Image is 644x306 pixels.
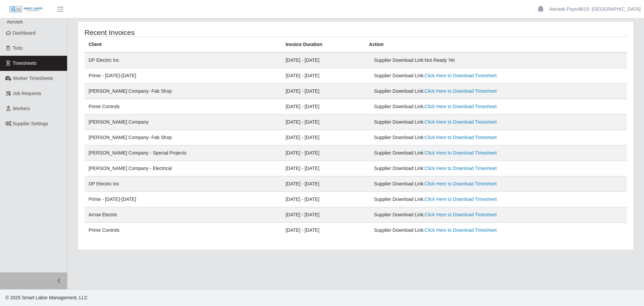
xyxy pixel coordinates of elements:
div: Supplier Download Link: [374,134,533,141]
a: Click Here to Download Timesheet [425,88,497,94]
td: [DATE] - [DATE] [281,145,365,161]
div: Supplier Download Link: [374,149,533,157]
div: Supplier Download Link: [374,180,533,187]
span: Not Ready Yet [425,57,455,63]
td: [PERSON_NAME] Company [85,115,281,130]
span: Job Requests [13,91,42,96]
td: Prime - [DATE]-[DATE] [85,192,281,207]
span: Timesheets [13,60,37,66]
td: DP Electric Inc [85,52,281,68]
span: Supplier Settings [13,121,48,126]
div: Supplier Download Link: [374,211,533,218]
td: Prime - [DATE]-[DATE] [85,68,281,84]
td: [DATE] - [DATE] [281,192,365,207]
td: [DATE] - [DATE] [281,130,365,145]
a: Aerotek Payroll615- [GEOGRAPHIC_DATA] [549,6,641,13]
span: Todo [13,45,23,51]
a: Click Here to Download Timesheet [425,196,497,202]
span: Worker Timesheets [13,76,53,81]
img: SLM Logo [9,6,43,13]
td: [PERSON_NAME] Company- Fab Shop [85,84,281,99]
td: Prime Controls [85,99,281,115]
a: Click Here to Download Timesheet [425,119,497,125]
a: Click Here to Download Timesheet [425,104,497,109]
div: Supplier Download Link: [374,88,533,95]
td: Prime Controls [85,223,281,238]
a: Click Here to Download Timesheet [425,166,497,171]
a: Click Here to Download Timesheet [425,212,497,217]
th: Client [85,37,281,53]
div: Supplier Download Link: [374,119,533,126]
td: [DATE] - [DATE] [281,115,365,130]
a: Click Here to Download Timesheet [425,73,497,78]
td: [DATE] - [DATE] [281,68,365,84]
a: Click Here to Download Timesheet [425,227,497,233]
div: Supplier Download Link: [374,57,533,64]
div: Supplier Download Link: [374,196,533,203]
span: Aerotek [7,19,23,25]
td: [DATE] - [DATE] [281,223,365,238]
td: [DATE] - [DATE] [281,99,365,115]
span: © 2025 Smart Labor Management, LLC [5,295,88,300]
th: Action [365,37,627,53]
td: [PERSON_NAME] Company - Electrical [85,161,281,176]
span: Workers [13,106,30,111]
a: Click Here to Download Timesheet [425,150,497,156]
span: Dashboard [13,30,36,36]
td: DP Electric Inc [85,176,281,192]
div: Supplier Download Link: [374,165,533,172]
div: Supplier Download Link: [374,72,533,79]
td: [DATE] - [DATE] [281,161,365,176]
td: [PERSON_NAME] Company - Special Projects [85,145,281,161]
td: [DATE] - [DATE] [281,52,365,68]
td: [PERSON_NAME] Company- Fab Shop [85,130,281,145]
a: Click Here to Download Timesheet [425,135,497,140]
h4: Recent Invoices [85,28,305,37]
a: Click Here to Download Timesheet [425,181,497,186]
div: Supplier Download Link: [374,227,533,234]
td: [DATE] - [DATE] [281,207,365,223]
th: Invoice Duration [281,37,365,53]
td: [DATE] - [DATE] [281,84,365,99]
td: [DATE] - [DATE] [281,176,365,192]
div: Supplier Download Link: [374,103,533,110]
td: Arrow Electric [85,207,281,223]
